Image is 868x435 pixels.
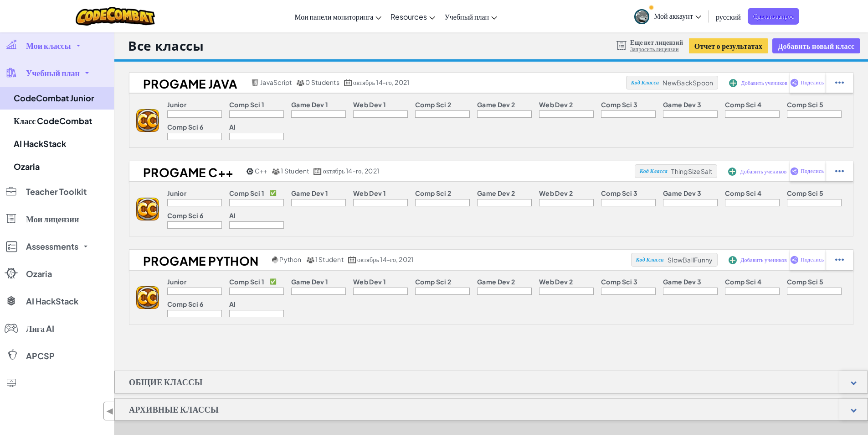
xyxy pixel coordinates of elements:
[129,164,635,178] a: Progame C++ C++ 1 Student октябрь 14-го, 2021
[444,12,489,21] span: Учебный план
[440,4,502,29] a: Учебный план
[630,46,683,53] a: Запросить лицензии
[279,255,301,263] span: Python
[136,109,159,132] img: logo
[136,198,159,220] img: logo
[129,253,270,267] h2: Progame Python
[26,69,80,77] span: Учебный план
[835,167,844,175] img: IconStudentEllipsis.svg
[539,101,573,108] p: Web Dev 2
[357,255,413,263] span: октябрь 14-го, 2021
[167,300,203,308] p: Comp Sci 6
[167,101,186,108] p: Junior
[26,325,54,333] span: Лига AI
[801,80,824,85] span: Поделись
[477,101,515,108] p: Game Dev 2
[272,257,279,263] img: python.png
[344,79,352,86] img: calendar.svg
[477,278,515,285] p: Game Dev 2
[305,78,339,86] span: 0 Students
[291,101,328,108] p: Game Dev 1
[353,278,386,285] p: Web Dev 1
[353,189,386,197] p: Web Dev 1
[296,79,304,86] img: MultipleUsers.png
[129,164,244,178] h2: Progame C++
[229,101,264,108] p: Comp Sci 1
[640,168,668,174] span: Код Класса
[260,78,292,86] span: JavaScript
[353,101,386,108] p: Web Dev 1
[247,168,253,175] img: cpp.png
[728,168,736,176] img: IconAddStudents.svg
[748,8,800,25] a: Сделать запрос
[291,278,328,285] p: Game Dev 1
[790,256,799,264] img: IconShare_Purple.svg
[631,80,659,85] span: Код Класса
[76,7,155,26] a: CodeCombat logo
[26,270,52,278] span: Ozaria
[323,167,379,175] span: октябрь 14-го, 2021
[26,242,78,251] span: Assessments
[229,278,264,285] p: Comp Sci 1
[272,168,280,175] img: MultipleUsers.png
[601,278,637,285] p: Comp Sci 3
[255,167,267,175] span: C++
[787,101,823,108] p: Comp Sci 5
[129,76,249,89] h2: Progame Java
[477,189,515,197] p: Game Dev 2
[663,101,701,108] p: Game Dev 3
[26,215,79,223] span: Мои лицензии
[630,2,706,31] a: Мой аккаунт
[115,371,217,393] h1: Общие классы
[801,168,824,174] span: Поделись
[315,255,344,263] span: 1 Student
[281,167,309,175] span: 1 Student
[129,76,626,89] a: Progame Java JavaScript 0 Students октябрь 14-го, 2021
[741,80,787,86] span: Добавить учеников
[790,79,799,87] img: IconShare_Purple.svg
[313,168,322,175] img: calendar.svg
[270,278,277,285] p: ✅
[716,12,741,21] span: русский
[630,38,683,46] span: Еще нет лицензий
[835,256,844,264] img: IconStudentEllipsis.svg
[26,42,71,50] span: Мои классы
[229,123,236,131] p: AI
[725,101,761,108] p: Comp Sci 4
[740,169,786,174] span: Добавить учеников
[136,286,159,309] img: logo
[539,278,573,285] p: Web Dev 2
[663,79,713,87] span: NewBackSpoon
[539,189,573,197] p: Web Dev 2
[390,12,427,21] span: Resources
[167,123,203,131] p: Comp Sci 6
[291,189,328,197] p: Game Dev 1
[772,38,860,53] button: Добавить новый класс
[229,189,264,197] p: Comp Sci 1
[167,212,203,219] p: Comp Sci 6
[128,37,204,54] h1: Все классы
[601,189,637,197] p: Comp Sci 3
[415,101,451,108] p: Comp Sci 2
[787,189,823,197] p: Comp Sci 5
[671,167,712,175] span: ThingSizeSalt
[290,4,386,29] a: Мои панели мониторинга
[229,212,236,219] p: AI
[729,79,737,87] img: IconAddStudents.svg
[801,257,824,262] span: Поделись
[353,78,409,86] span: октябрь 14-го, 2021
[636,257,663,262] span: Код Класса
[386,4,440,29] a: Resources
[415,278,451,285] p: Comp Sci 2
[167,189,186,197] p: Junior
[634,9,649,24] img: avatar
[229,300,236,308] p: AI
[348,257,356,263] img: calendar.svg
[689,38,768,53] button: Отчет о результатах
[668,256,713,264] span: SlowBallFunny
[835,79,844,87] img: IconStudentEllipsis.svg
[601,101,637,108] p: Comp Sci 3
[106,404,114,418] span: ◀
